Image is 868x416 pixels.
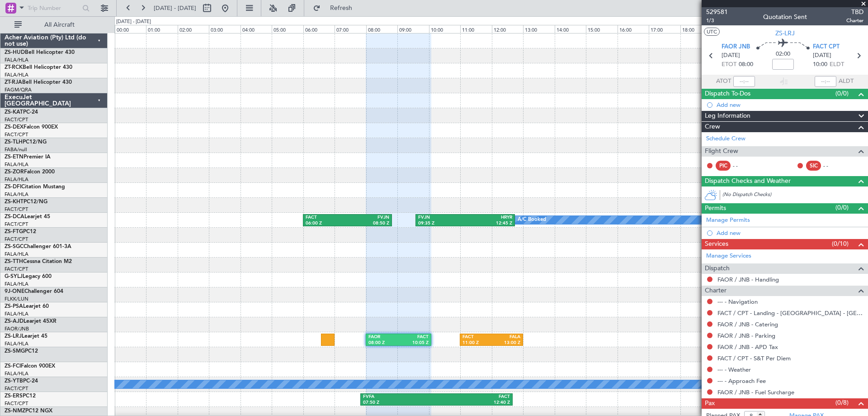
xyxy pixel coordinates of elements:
div: 12:45 Z [465,220,512,227]
div: 13:00 [523,25,554,33]
a: FAOR / JNB - Catering [717,320,778,328]
span: 10:00 [813,60,827,69]
div: 10:05 Z [399,340,429,346]
a: ZS-TTHCessna Citation M2 [5,259,72,264]
a: FACT/CPT [5,400,28,407]
a: FALA/HLA [5,191,28,198]
a: Manage Services [706,252,751,261]
a: ZS-HUDBell Helicopter 430 [5,50,75,55]
div: PIC [716,161,731,171]
a: FACT / CPT - S&T Per Diem [717,354,791,362]
span: 08:00 [739,60,753,69]
a: ZS-SGCChallenger 601-3A [5,244,71,249]
div: Quotation Sent [763,12,807,22]
a: FABA/null [5,146,27,153]
div: FAOR [368,334,399,340]
div: Add new [717,101,863,109]
a: ZS-DCALearjet 45 [5,214,50,220]
div: - - [823,162,844,170]
a: ZS-FCIFalcon 900EX [5,363,55,369]
span: ZS-DEX [5,124,24,130]
div: 03:00 [209,25,240,33]
div: FACT [462,334,491,340]
span: TBD [846,7,863,17]
div: 07:00 [335,25,366,33]
a: ZS-PSALearjet 60 [5,304,49,309]
div: - - [733,162,753,170]
a: ZS-ZORFalcon 2000 [5,169,55,175]
span: G-SYLJ [5,274,23,279]
span: ZS-TLH [5,139,23,145]
a: ZS-ERSPC12 [5,393,36,399]
a: Manage Permits [706,216,750,225]
input: Trip Number [28,1,80,15]
span: ZT-RJA [5,80,22,85]
span: Leg Information [705,111,750,121]
a: ZS-YTBPC-24 [5,378,38,384]
span: FACT CPT [813,43,840,52]
span: ZS-ZOR [5,169,24,175]
span: 1/3 [706,17,728,24]
div: 09:35 Z [418,220,465,227]
span: [DATE] [813,51,831,60]
div: 14:00 [555,25,586,33]
div: 08:00 Z [368,340,399,346]
div: 09:00 [397,25,429,33]
a: FLKK/LUN [5,296,28,302]
span: Dispatch Checks and Weather [705,176,791,186]
div: 12:40 Z [436,400,509,406]
div: 12:00 [492,25,523,33]
a: FACT/CPT [5,131,28,138]
div: FVJN [418,215,465,221]
a: FAOR / JNB - Parking [717,332,775,339]
div: FVJN [348,215,390,221]
a: ZT-RJABell Helicopter 430 [5,80,72,85]
a: ZT-RCKBell Helicopter 430 [5,65,72,70]
div: SIC [806,161,821,171]
a: FACT/CPT [5,206,28,213]
a: FACT / CPT - Landing - [GEOGRAPHIC_DATA] - [GEOGRAPHIC_DATA] International FACT / CPT [717,309,863,317]
a: ZS-ETNPremier IA [5,154,51,160]
a: ZS-DFICitation Mustang [5,184,65,190]
span: ZS-PSA [5,304,23,309]
span: [DATE] [722,51,740,60]
a: ZS-NMZPC12 NGX [5,408,52,414]
div: 16:00 [618,25,649,33]
a: FAOR / JNB - APD Tax [717,343,778,351]
span: ZS-SGC [5,244,24,249]
a: Schedule Crew [706,134,745,143]
span: Flight Crew [705,146,738,157]
span: ZS-DFI [5,184,21,190]
div: FACT [436,394,509,400]
a: FACT/CPT [5,116,28,123]
span: ZS-ETN [5,154,24,160]
span: Dispatch To-Dos [705,89,750,99]
div: [DATE] - [DATE] [116,18,151,26]
div: 05:00 [272,25,303,33]
a: FAOR/JNB [5,325,29,332]
span: ELDT [830,60,844,69]
button: Refresh [309,1,363,15]
button: All Aircraft [10,18,98,32]
div: 18:00 [680,25,712,33]
a: FAOR / JNB - Handling [717,276,779,283]
a: --- - Approach Fee [717,377,766,385]
span: (0/0) [835,203,849,212]
div: 04:00 [241,25,272,33]
a: FACT/CPT [5,236,28,243]
span: 529581 [706,7,728,17]
div: 15:00 [586,25,617,33]
a: FALA/HLA [5,72,28,78]
a: ZS-DEXFalcon 900EX [5,124,58,130]
div: Add new [717,229,863,237]
span: ALDT [839,77,854,86]
span: ZS-FTG [5,229,23,234]
div: 11:00 [460,25,491,33]
div: 01:00 [146,25,177,33]
a: FALA/HLA [5,57,28,63]
a: FACT/CPT [5,221,28,228]
div: 08:00 [366,25,397,33]
span: Crew [705,122,720,132]
div: FVFA [363,394,436,400]
span: (0/0) [835,89,849,98]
